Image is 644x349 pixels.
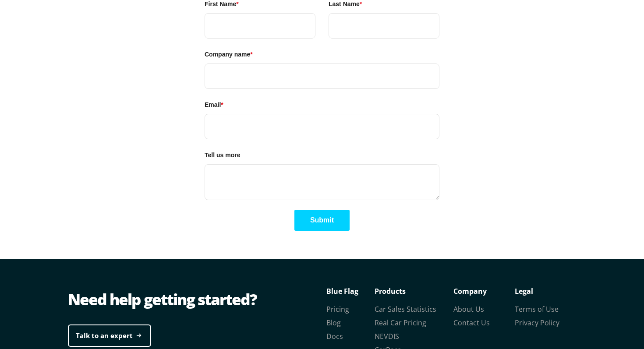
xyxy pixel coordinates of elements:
span: Company name [205,51,250,58]
a: Docs [326,331,343,341]
a: NEVDIS [375,331,399,341]
p: Blue Flag [326,285,375,298]
a: Privacy Policy [515,318,559,328]
p: Legal [515,285,576,298]
a: Real Car Pricing [375,318,426,328]
a: Blog [326,318,341,328]
span: Last Name [329,0,360,7]
a: Pricing [326,304,349,314]
span: Email [205,101,221,108]
button: Submit [294,210,350,231]
a: Terms of Use [515,304,559,314]
div: Need help getting started? [68,289,322,310]
p: Company [453,285,515,298]
a: Talk to an expert [68,324,151,347]
span: Tell us more [205,152,240,159]
a: About Us [453,304,484,314]
a: Contact Us [453,318,490,328]
span: First Name [205,0,236,7]
p: Products [375,285,453,298]
a: Car Sales Statistics [375,304,436,314]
